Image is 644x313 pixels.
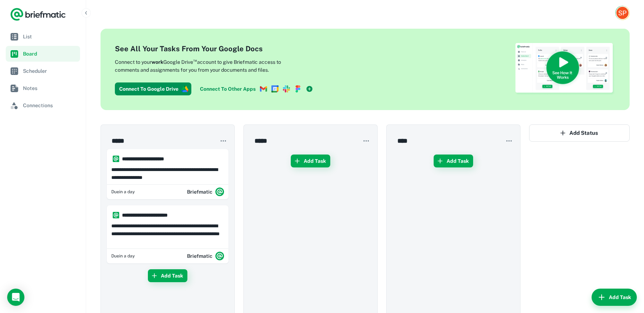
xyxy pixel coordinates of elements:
h6: Briefmatic [187,188,213,196]
button: Add Status [529,124,630,142]
button: Add Task [592,289,637,306]
a: Scheduler [6,63,80,79]
div: Open Intercom Messenger [7,289,24,306]
span: Friday, Aug 29 [111,189,135,195]
span: Board [23,50,77,58]
span: List [23,33,77,41]
img: system.png [215,252,224,260]
a: List [6,29,80,44]
span: Friday, Aug 29 [111,253,135,259]
button: Add Task [434,155,473,167]
a: Connections [6,98,80,113]
b: work [151,59,163,65]
div: Briefmatic [187,185,224,199]
button: Account button [615,6,630,20]
h4: See All Your Tasks From Your Google Docs [115,43,316,54]
h6: Briefmatic [187,252,213,260]
button: Connect To Google Drive [115,82,191,95]
a: Board [6,46,80,62]
span: Scheduler [23,67,77,75]
img: https://app.briefmatic.com/assets/integrations/system.png [113,156,119,162]
div: Briefmatic [187,249,224,263]
a: Notes [6,80,80,96]
img: https://app.briefmatic.com/assets/integrations/system.png [113,212,119,218]
a: Connect To Other Apps [197,82,316,95]
span: Connections [23,101,77,109]
img: See How Briefmatic Works [515,43,615,96]
img: system.png [215,188,224,196]
button: Add Task [148,269,187,282]
button: Add Task [291,155,330,167]
sup: ™ [193,58,197,63]
p: Connect to your Google Drive account to give Briefmatic access to comments and assignments for yo... [115,57,305,74]
a: Logo [10,7,66,22]
span: Notes [23,84,77,92]
img: SP Admin [616,7,629,19]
